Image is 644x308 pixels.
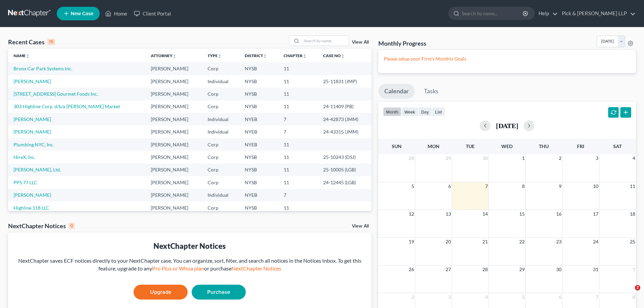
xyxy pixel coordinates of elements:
[592,265,599,274] span: 31
[428,143,439,149] span: Mon
[501,143,512,149] span: Wed
[71,11,93,16] span: New Case
[384,55,630,62] p: Please setup your Firm's Monthly Goals
[302,36,349,46] input: Search by name...
[318,125,372,138] td: 24-43315 (JMM)
[202,88,239,100] td: Corp
[14,205,49,211] a: Highline 118 LLC
[202,176,239,189] td: Corp
[69,223,75,229] div: 0
[26,54,30,58] i: unfold_more
[411,293,415,301] span: 2
[535,7,558,20] a: Help
[519,238,525,246] span: 22
[278,189,318,202] td: 7
[318,176,372,189] td: 24-12445 (LGB)
[8,38,55,46] div: Recent Cases
[558,154,562,162] span: 2
[445,210,452,218] span: 13
[445,238,452,246] span: 20
[202,164,239,176] td: Corp
[558,293,562,301] span: 6
[202,113,239,125] td: Individual
[482,154,488,162] span: 30
[592,182,599,190] span: 10
[418,84,445,99] a: Tasks
[418,107,432,116] button: day
[629,182,636,190] span: 11
[595,293,599,301] span: 7
[202,75,239,88] td: Individual
[202,138,239,151] td: Corp
[14,167,61,172] a: [PERSON_NAME], Ltd.
[401,107,418,116] button: week
[145,100,202,113] td: [PERSON_NAME]
[558,7,636,20] a: Pick & [PERSON_NAME] LLP
[239,125,278,138] td: NYEB
[482,238,488,246] span: 21
[145,125,202,138] td: [PERSON_NAME]
[145,189,202,202] td: [PERSON_NAME]
[341,54,345,58] i: unfold_more
[278,164,318,176] td: 11
[558,182,562,190] span: 9
[303,54,307,58] i: unfold_more
[172,54,176,58] i: unfold_more
[555,238,562,246] span: 23
[151,53,176,58] a: Attorneyunfold_more
[445,265,452,274] span: 27
[239,113,278,125] td: NYEB
[145,113,202,125] td: [PERSON_NAME]
[323,53,345,58] a: Case Nounfold_more
[14,91,98,97] a: [STREET_ADDRESS] Gourmet Foods Inc.
[14,192,51,198] a: [PERSON_NAME]
[278,202,318,214] td: 11
[448,293,452,301] span: 3
[496,122,518,129] h2: [DATE]
[555,210,562,218] span: 16
[47,39,55,45] div: 15
[14,257,366,273] div: NextChapter saves ECF notices directly to your NextChapter case. You can organize, sort, filter, ...
[145,202,202,214] td: [PERSON_NAME]
[202,62,239,75] td: Corp
[448,182,452,190] span: 6
[278,62,318,75] td: 11
[145,138,202,151] td: [PERSON_NAME]
[613,143,622,149] span: Sat
[539,143,549,149] span: Thu
[278,125,318,138] td: 7
[278,151,318,163] td: 11
[14,129,51,135] a: [PERSON_NAME]
[521,293,525,301] span: 5
[152,265,204,271] a: Pro Plus or Whoa plan
[521,154,525,162] span: 1
[239,164,278,176] td: NYSB
[378,84,415,99] a: Calendar
[14,154,35,160] a: HireX, Inc.
[408,238,415,246] span: 19
[378,39,426,47] h3: Monthly Progress
[239,176,278,189] td: NYSB
[383,107,401,116] button: month
[629,210,636,218] span: 18
[102,7,130,20] a: Home
[462,7,524,20] input: Search by name...
[284,53,307,58] a: Chapterunfold_more
[484,182,488,190] span: 7
[202,202,239,214] td: Corp
[14,53,30,58] a: Nameunfold_more
[595,154,599,162] span: 3
[239,100,278,113] td: NYSB
[482,265,488,274] span: 28
[14,103,120,109] a: 303 Highline Corp. d/b/a [PERSON_NAME] Market
[145,62,202,75] td: [PERSON_NAME]
[14,66,72,71] a: Bronx Car Park Systems Inc.
[145,88,202,100] td: [PERSON_NAME]
[318,100,372,113] td: 24-11409 (PB)
[239,75,278,88] td: NYSB
[218,54,222,58] i: unfold_more
[202,189,239,202] td: Individual
[318,75,372,88] td: 25-11831 (JMP)
[592,210,599,218] span: 17
[278,75,318,88] td: 11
